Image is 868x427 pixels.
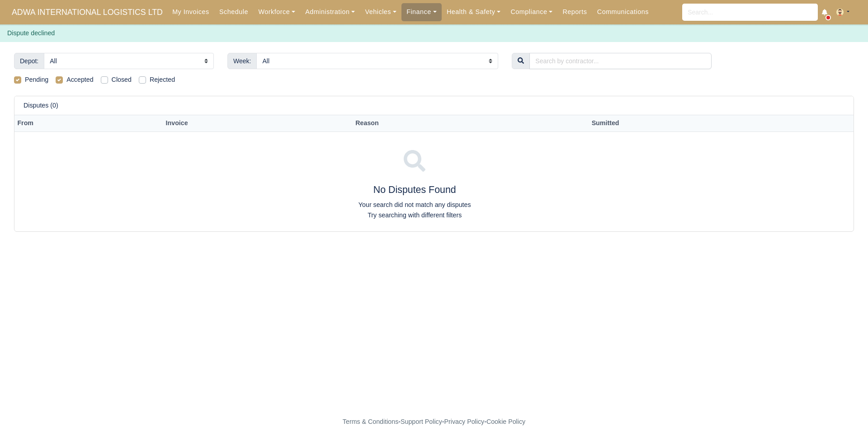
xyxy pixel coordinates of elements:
span: Depot: [14,53,44,69]
label: Rejected [150,75,175,85]
a: Reports [557,3,592,21]
label: Pending [25,75,48,85]
th: Sumitted [589,115,815,132]
th: Invoice [163,115,353,132]
h4: No Disputes Found [18,184,811,196]
a: Workforce [253,3,300,21]
h6: Disputes (0) [24,102,58,109]
a: Compliance [505,3,557,21]
span: ADWA INTERNATIONAL LOGISTICS LTD [7,3,167,21]
p: Your search did not match any disputes Try searching with different filters [18,200,811,221]
a: Communications [592,3,654,21]
label: Accepted [66,75,93,85]
th: From [14,115,163,132]
a: Terms & Conditions [343,418,398,425]
th: Reason [353,115,550,132]
a: Support Policy [401,418,442,425]
a: Privacy Policy [444,418,485,425]
div: - - - [176,417,692,427]
a: Finance [401,3,442,21]
a: Cookie Policy [486,418,525,425]
label: Closed [112,75,132,85]
a: Schedule [214,3,253,21]
a: Vehicles [360,3,401,21]
a: ADWA INTERNATIONAL LOGISTICS LTD [7,4,167,21]
div: No Disputes Found [18,143,811,221]
a: Administration [300,3,360,21]
span: Week: [227,53,257,69]
input: Search... [682,4,818,21]
a: Health & Safety [442,3,506,21]
input: Search by contractor... [529,53,712,69]
a: My Invoices [167,3,214,21]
